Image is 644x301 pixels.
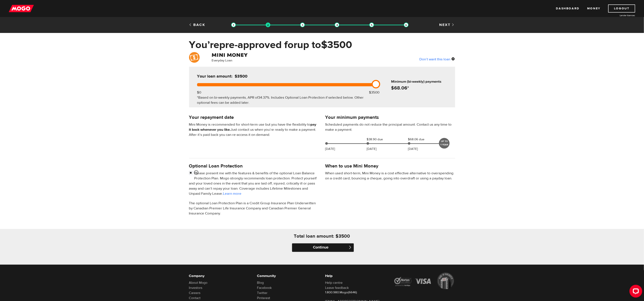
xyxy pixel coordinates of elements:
a: About Mogo [189,281,208,285]
p: Mini Money is recommended for short-term use but you have the flexibility to Just contact us when... [189,122,319,137]
p: 1.800.980.Mogo(6646) [325,290,387,295]
p: When used short-term, Mini Money is a cost effective alternative to overspending on a credit card... [325,171,455,181]
img: transparent-188c492fd9eaac0f573672f40bb141c2.gif [369,23,374,27]
p: [DATE] [325,146,335,152]
a: Money [587,4,601,13]
img: mogo_logo-11ee424be714fa7cbb0f0f49df9e16ec.png [9,4,34,13]
span: $38.90 due [367,137,388,142]
h4: Your repayment date [189,114,319,120]
h4: $ [391,85,453,91]
a: Dashboard [556,4,579,13]
span:  [349,246,352,249]
p: [DATE] [367,146,377,152]
a: Facebook [257,286,272,290]
div: UP TO 1 YEAR [439,138,450,149]
a: Learn more [223,191,242,196]
h6: Help [325,273,387,278]
p: The optional Loan Protection Plan is a Credit Group Insurance Plan Underwritten by Canadian Premi... [189,201,319,216]
img: transparent-188c492fd9eaac0f573672f40bb141c2.gif [335,23,339,27]
span: $68.06 due [408,137,429,142]
b: pay it back whenever you like. [189,122,317,132]
iframe: LiveChat chat widget [626,283,644,301]
img: legal-icons-92a2ffecb4d32d839781d1b4e4802d7b.png [393,273,455,289]
img: transparent-188c492fd9eaac0f573672f40bb141c2.gif [300,23,305,27]
div: $3500 [369,90,380,95]
span: 34.37% [258,95,270,100]
h1: You’re pre-approved for up to [189,39,455,50]
a: Back [189,23,205,27]
h6: Community [257,273,319,278]
a: Leave feedback [325,286,349,290]
div: *Based on bi-weekly payments, APR of . Includes Optional Loan Protection if selected below. Other... [197,95,374,105]
a: Logout [608,4,635,13]
h4: 3500 [339,233,350,239]
p: Scheduled payments do not reduce the principal amount. Contact us any time to make a payment. [325,122,455,132]
span: 68.06 [394,85,407,91]
h4: Total loan amount: $ [294,233,339,239]
a: Blog [257,281,264,285]
h4: Your minimum payments [325,114,455,120]
h5: Your loan amount: [197,74,284,79]
p: Please present me with the features & benefits of the optional Loan Balance Protection Plan. Mogo... [189,171,319,196]
h4: When to use Mini Money [325,163,379,169]
input: Continue [292,243,354,252]
span: $3500 [321,38,352,51]
span: $3500 [235,74,248,79]
a: Pinterest [257,296,270,300]
div: $0 [197,90,201,95]
a: Investors [189,286,202,290]
p: [DATE] [408,146,418,152]
img: transparent-188c492fd9eaac0f573672f40bb141c2.gif [231,23,236,27]
h6: Minimum (bi-weekly) payments [391,79,453,84]
h4: Optional Loan Protection [189,163,319,169]
h6: Company [189,273,251,278]
a: Next [439,23,455,27]
a: Contact [189,296,201,300]
img: transparent-188c492fd9eaac0f573672f40bb141c2.gif [266,23,270,27]
input: <span class="smiley-face happy"></span> [189,171,194,176]
a: Help centre [325,281,343,285]
a: Lender licences [603,14,635,17]
a: Twitter [257,291,268,295]
div: Don’t want this loan [420,56,455,62]
a: Careers [189,291,201,295]
img: transparent-188c492fd9eaac0f573672f40bb141c2.gif [404,23,409,27]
